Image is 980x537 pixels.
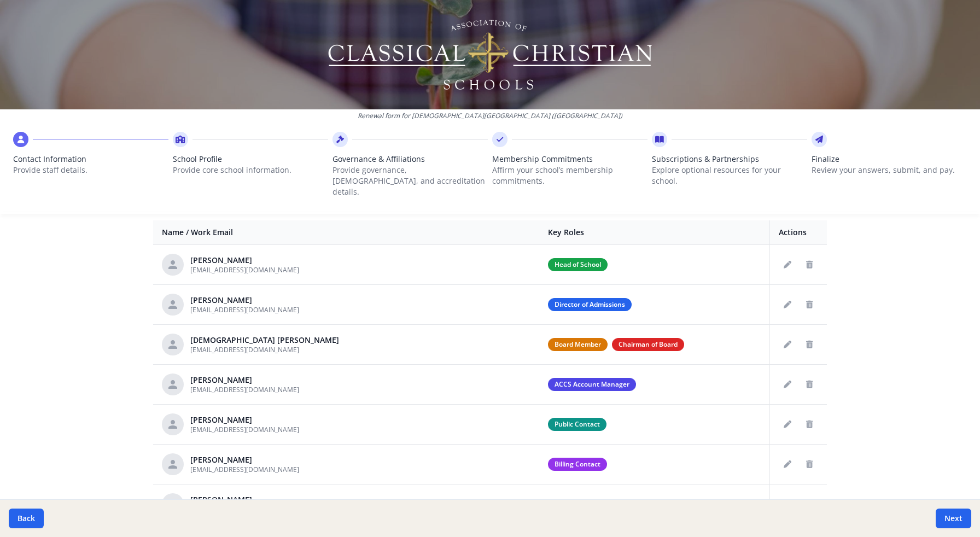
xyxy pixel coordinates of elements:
span: Public Contact [548,418,606,431]
span: School Profile [173,154,328,165]
p: Provide core school information. [173,165,328,176]
button: Next [936,509,971,528]
span: Board Member [548,338,608,351]
div: [PERSON_NAME] [190,375,299,386]
span: [EMAIL_ADDRESS][DOMAIN_NAME] [190,305,299,314]
img: Logo [326,16,654,93]
span: Governance & Affiliations [332,154,488,165]
button: Edit staff [779,296,796,313]
p: Affirm your school’s membership commitments. [492,165,647,186]
span: Subscriptions & Partnerships [652,154,807,165]
div: [DEMOGRAPHIC_DATA] [PERSON_NAME] [190,335,339,346]
p: Provide staff details. [13,165,168,176]
button: Edit staff [779,416,796,433]
span: Chairman of Board [612,338,684,351]
button: Delete staff [801,416,818,433]
div: [PERSON_NAME] [190,415,299,425]
div: [PERSON_NAME] [190,255,299,266]
button: Delete staff [801,495,818,513]
button: Back [9,509,44,528]
button: Delete staff [801,256,818,273]
span: Contact Information [13,154,168,165]
p: Provide governance, [DEMOGRAPHIC_DATA], and accreditation details. [332,165,488,197]
button: Edit staff [779,456,796,473]
span: Membership Commitments [492,154,647,165]
div: [PERSON_NAME] [190,454,299,465]
p: Explore optional resources for your school. [652,165,807,186]
p: Review your answers, submit, and pay. [812,165,967,176]
button: Edit staff [779,336,796,353]
th: Key Roles [539,220,770,245]
div: [PERSON_NAME] [190,494,299,505]
span: [EMAIL_ADDRESS][DOMAIN_NAME] [190,265,299,275]
button: Edit staff [779,256,796,273]
th: Actions [770,220,827,245]
span: [EMAIL_ADDRESS][DOMAIN_NAME] [190,345,299,354]
span: [EMAIL_ADDRESS][DOMAIN_NAME] [190,465,299,474]
span: Head of School [548,258,608,271]
button: Delete staff [801,456,818,473]
span: [EMAIL_ADDRESS][DOMAIN_NAME] [190,425,299,434]
button: Delete staff [801,296,818,313]
span: Billing Contact [548,458,607,471]
button: Delete staff [801,336,818,353]
span: Finalize [812,154,967,165]
span: Director of Admissions [548,298,632,311]
span: ACCS Account Manager [548,378,636,391]
button: Delete staff [801,376,818,393]
button: Edit staff [779,495,796,513]
span: [EMAIL_ADDRESS][DOMAIN_NAME] [190,385,299,394]
th: Name / Work Email [153,220,539,245]
button: Edit staff [779,376,796,393]
div: [PERSON_NAME] [190,295,299,306]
